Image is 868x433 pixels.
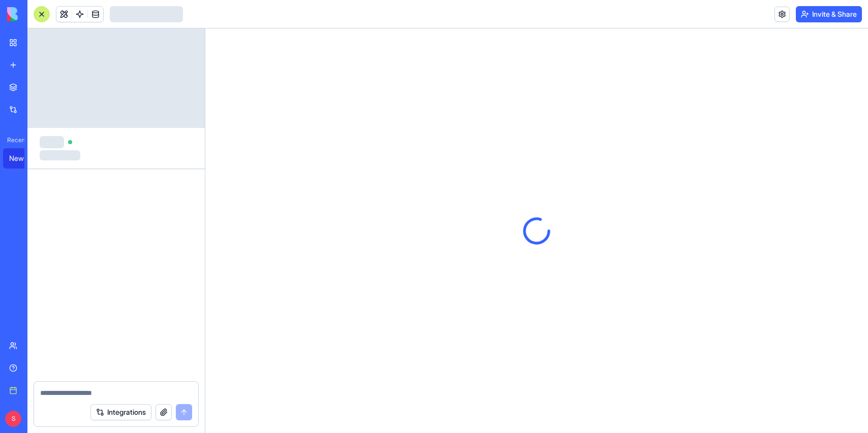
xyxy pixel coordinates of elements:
[90,404,151,420] button: Integrations
[5,411,21,427] span: S
[3,136,24,144] span: Recent
[9,153,38,163] div: New App
[3,148,44,169] a: New App
[796,6,862,22] button: Invite & Share
[7,7,70,21] img: logo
